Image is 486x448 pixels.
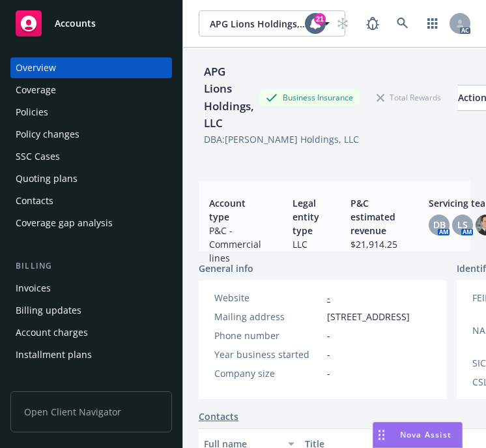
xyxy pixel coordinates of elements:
[350,237,397,251] span: $21,914.25
[327,291,330,304] a: -
[259,89,360,106] div: Business Insurance
[16,213,113,233] div: Coverage gap analysis
[10,344,172,365] a: Installment plans
[10,57,172,78] a: Overview
[10,322,172,343] a: Account charges
[330,10,356,37] a: Start snowing
[16,278,51,299] div: Invoices
[214,348,322,361] div: Year business started
[16,102,48,123] div: Policies
[214,329,322,342] div: Phone number
[10,213,172,233] a: Coverage gap analysis
[10,278,172,299] a: Invoices
[327,329,330,342] span: -
[373,422,463,448] button: Nova Assist
[16,57,56,78] div: Overview
[16,190,53,211] div: Contacts
[433,218,446,231] span: DB
[314,13,326,25] div: 21
[360,10,386,37] a: Report a Bug
[214,310,322,323] div: Mailing address
[10,5,172,42] a: Accounts
[10,190,172,211] a: Contacts
[10,260,172,273] div: Billing
[327,348,330,361] span: -
[10,300,172,321] a: Billing updates
[327,366,330,380] span: -
[10,146,172,167] a: SSC Cases
[199,410,238,423] a: Contacts
[420,10,446,37] a: Switch app
[293,196,319,237] span: Legal entity type
[10,80,172,100] a: Coverage
[210,17,307,31] span: APG Lions Holdings, LLC
[293,237,319,251] span: LLC
[370,89,448,106] div: Total Rewards
[209,196,261,224] span: Account type
[400,429,451,440] span: Nova Assist
[16,146,60,167] div: SSC Cases
[16,124,79,145] div: Policy changes
[373,423,390,447] div: Drag to move
[214,291,322,305] div: Website
[16,322,88,343] div: Account charges
[457,218,468,231] span: LS
[209,224,261,265] span: P&C - Commercial lines
[327,310,410,323] span: [STREET_ADDRESS]
[199,261,253,275] span: General info
[350,196,397,237] span: P&C estimated revenue
[199,10,345,37] button: APG Lions Holdings, LLC
[10,102,172,123] a: Policies
[10,124,172,145] a: Policy changes
[55,18,96,29] span: Accounts
[214,366,322,380] div: Company size
[10,391,172,432] span: Open Client Navigator
[16,300,81,321] div: Billing updates
[390,10,416,37] a: Search
[16,344,92,365] div: Installment plans
[16,80,56,100] div: Coverage
[199,63,259,132] div: APG Lions Holdings, LLC
[10,168,172,189] a: Quoting plans
[204,132,359,146] div: DBA: [PERSON_NAME] Holdings, LLC
[16,168,78,189] div: Quoting plans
